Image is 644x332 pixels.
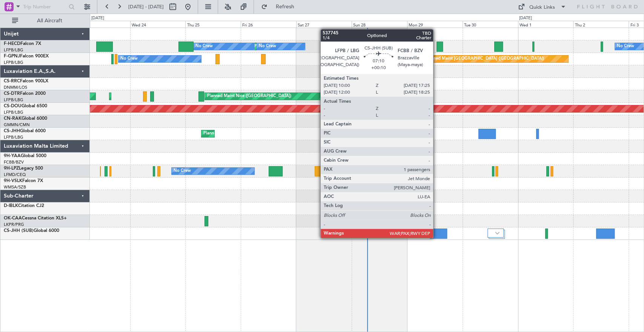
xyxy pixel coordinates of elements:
a: DNMM/LOS [4,85,27,90]
span: CS-DTR [4,91,20,96]
div: Wed 1 [518,21,573,28]
a: LFPB/LBG [4,110,23,115]
div: Planned Maint [GEOGRAPHIC_DATA] ([GEOGRAPHIC_DATA]) [203,128,322,139]
button: Quick Links [514,1,570,13]
div: Tue 30 [463,21,518,28]
div: Fri 26 [241,21,296,28]
div: [DATE] [519,15,532,22]
a: GMMN/CMN [4,122,30,128]
span: CS-RRC [4,79,20,83]
a: LFPB/LBG [4,60,23,65]
a: LFMD/CEQ [4,172,26,178]
a: 9H-YAAGlobal 5000 [4,154,46,158]
div: No Crew [195,41,213,52]
a: F-GPNJFalcon 900EX [4,54,49,59]
div: No Crew [174,165,191,177]
a: CS-RRCFalcon 900LX [4,79,48,83]
div: Wed 24 [130,21,186,28]
button: Refresh [258,1,303,13]
div: Mon 29 [407,21,463,28]
a: D-IBLKCitation CJ2 [4,204,44,208]
a: CS-JHHGlobal 6000 [4,129,46,133]
a: LFPB/LBG [4,134,23,140]
a: F-HECDFalcon 7X [4,42,41,46]
a: LFPB/LBG [4,47,23,53]
span: F-GPNJ [4,54,20,59]
div: No Crew [120,53,138,65]
div: No Crew [617,41,634,52]
span: Refresh [269,4,301,9]
input: Trip Number [23,1,66,12]
div: Sat 27 [296,21,352,28]
a: CS-JHH (SUB)Global 6000 [4,229,59,233]
span: CS-JHH (SUB) [4,229,34,233]
div: [DATE] [91,15,104,22]
div: Quick Links [529,4,555,11]
a: 9H-LPZLegacy 500 [4,166,43,171]
span: 9H-YAA [4,154,21,158]
span: CS-DOU [4,104,22,108]
a: LFPB/LBG [4,97,23,103]
div: Tue 23 [75,21,130,28]
span: [DATE] - [DATE] [128,3,164,10]
a: CS-DOUGlobal 6500 [4,104,47,108]
img: arrow-gray.svg [495,232,500,235]
span: F-HECD [4,42,20,46]
a: CS-DTRFalcon 2000 [4,91,46,96]
a: CN-RAKGlobal 6000 [4,116,47,121]
span: D-IBLK [4,204,18,208]
a: OK-CAACessna Citation XLS+ [4,216,67,221]
span: CN-RAK [4,116,22,121]
span: 9H-VSLK [4,179,22,183]
div: Thu 25 [185,21,241,28]
span: 9H-LPZ [4,166,19,171]
div: Thu 2 [573,21,629,28]
a: LKPR/PRG [4,222,24,227]
a: FCBB/BZV [4,159,24,165]
div: Planned Maint [GEOGRAPHIC_DATA] ([GEOGRAPHIC_DATA]) [425,53,544,65]
span: CS-JHH [4,129,20,133]
span: All Aircraft [20,18,80,23]
a: WMSA/SZB [4,184,26,190]
a: 9H-VSLKFalcon 7X [4,179,43,183]
div: Planned Maint Nice ([GEOGRAPHIC_DATA]) [207,91,291,102]
div: No Crew [259,41,276,52]
div: Sun 28 [352,21,407,28]
button: All Aircraft [8,15,82,27]
span: OK-CAA [4,216,22,221]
